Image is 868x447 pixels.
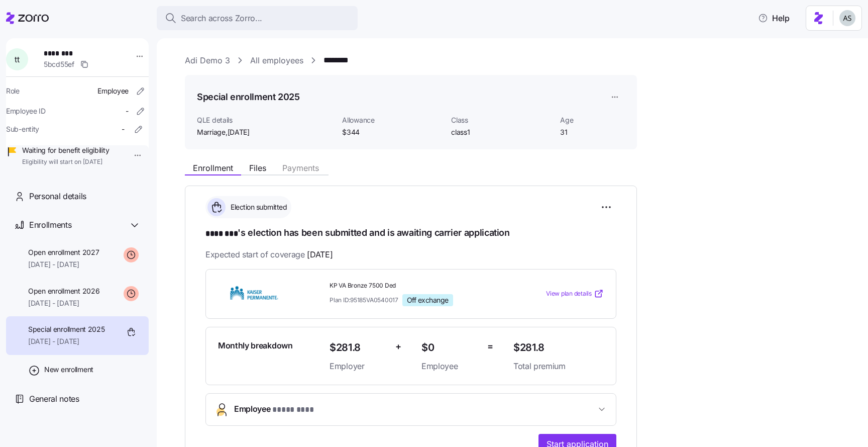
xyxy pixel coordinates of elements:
h1: 's election has been submitted and is awaiting carrier application [205,226,616,240]
span: Enrollment [193,164,233,172]
span: Employee ID [6,106,46,116]
img: Kaiser Permanente [218,282,290,305]
span: Employer [330,360,387,373]
span: = [487,339,493,354]
span: Marriage , [197,127,250,137]
span: t t [15,55,19,63]
h1: Special enrollment 2025 [197,91,300,103]
span: class1 [451,127,552,137]
span: Employee [234,403,313,416]
span: General notes [29,393,79,405]
span: Enrollments [29,219,71,231]
span: 31 [560,127,625,137]
span: [DATE] - [DATE] [28,298,99,308]
img: c4d3a52e2a848ea5f7eb308790fba1e4 [839,10,855,26]
button: Help [750,8,798,28]
span: Off exchange [407,296,449,305]
a: All employees [250,54,303,67]
span: $344 [342,127,443,137]
span: View plan details [546,289,592,299]
span: [DATE] [307,248,333,261]
span: Age [560,115,625,125]
span: [DATE] - [DATE] [28,336,105,346]
span: Role [6,86,20,96]
span: - [126,106,129,116]
span: KP VA Bronze 7500 Ded [330,282,505,290]
span: Allowance [342,115,443,125]
span: $281.8 [513,339,604,356]
span: Sub-entity [6,124,39,134]
span: Personal details [29,190,86,203]
span: Special enrollment 2025 [28,324,105,334]
span: Monthly breakdown [218,339,293,352]
span: $0 [421,339,479,356]
span: Waiting for benefit eligibility [22,145,109,155]
a: Adi Demo 3 [185,54,230,67]
span: Files [249,164,266,172]
span: Search across Zorro... [181,12,262,25]
span: Eligibility will start on [DATE] [22,158,109,166]
span: Payments [282,164,319,172]
span: 5bcd55ef [44,59,74,69]
span: + [395,339,401,354]
span: Open enrollment 2027 [28,247,99,257]
a: View plan details [546,289,604,299]
span: QLE details [197,115,334,125]
span: [DATE] - [DATE] [28,259,99,270]
span: Plan ID: 95185VA0540017 [330,296,398,304]
span: New enrollment [44,365,93,375]
span: Election submitted [228,202,287,212]
span: Total premium [513,360,604,373]
span: - [122,124,125,134]
span: $281.8 [330,339,387,356]
span: Class [451,115,552,125]
span: Open enrollment 2026 [28,286,99,296]
span: Help [758,12,790,24]
span: Employee [421,360,479,373]
span: Employee [97,86,129,96]
span: Expected start of coverage [205,248,333,261]
span: [DATE] [228,127,250,137]
button: Search across Zorro... [157,6,358,30]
